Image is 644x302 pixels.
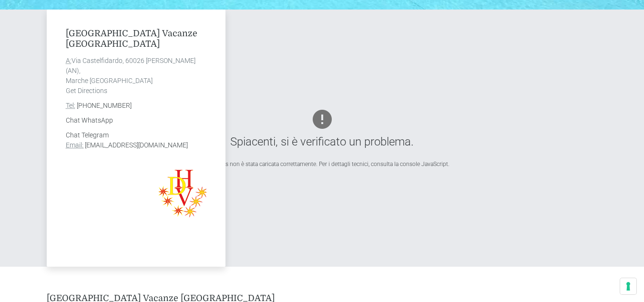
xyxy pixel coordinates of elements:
h4: [GEOGRAPHIC_DATA] Vacanze [GEOGRAPHIC_DATA] [66,29,206,49]
address: Via Castelfidardo, 60026 [PERSON_NAME] (AN), Marche [GEOGRAPHIC_DATA] Get Directions [66,56,206,96]
a: Chat Telegram [66,131,109,139]
a: [PHONE_NUMBER] [77,102,132,109]
abbr: Email [66,141,83,149]
a: [EMAIL_ADDRESS][DOMAIN_NAME] [85,141,188,149]
button: Le tue preferenze relative al consenso per le tecnologie di tracciamento [620,278,636,294]
abbr: Phone [66,102,75,109]
abbr: Address [66,57,72,64]
a: Chat WhatsApp [66,116,113,124]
